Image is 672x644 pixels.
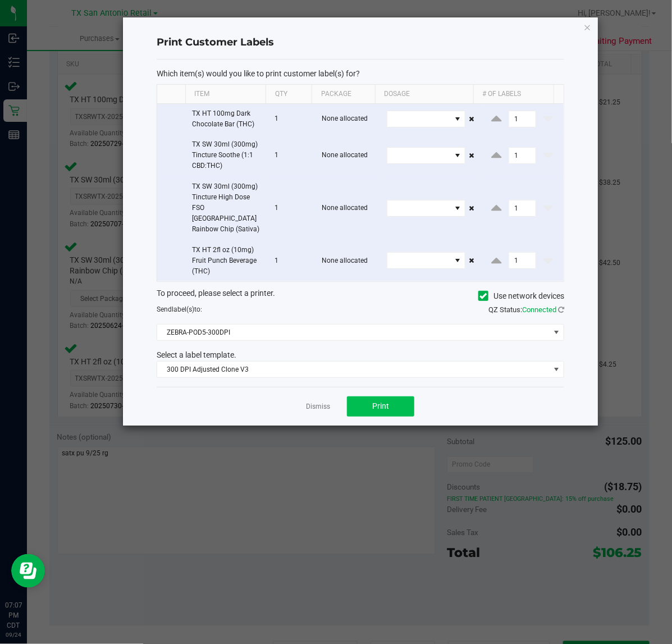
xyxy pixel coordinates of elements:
td: 1 [268,240,315,282]
button: Print [347,396,414,417]
span: ZEBRA-POD5-300DPI [157,325,550,340]
td: None allocated [316,135,381,177]
th: Package [312,85,375,104]
td: TX SW 30ml (300mg) Tincture Soothe (1:1 CBD:THC) [185,135,268,177]
span: QZ Status: [488,305,564,314]
th: # of labels [473,85,554,104]
span: Print [372,401,389,410]
span: 300 DPI Adjusted Clone V3 [157,362,550,377]
th: Item [185,85,266,104]
th: Qty [266,85,312,104]
td: 1 [268,104,315,135]
th: Dosage [375,85,473,104]
td: 1 [268,135,315,177]
td: 1 [268,177,315,240]
td: TX HT 2fl oz (10mg) Fruit Punch Beverage (THC) [185,240,268,282]
td: None allocated [316,104,381,135]
h4: Print Customer Labels [157,35,564,50]
td: TX SW 30ml (300mg) Tincture High Dose FSO [GEOGRAPHIC_DATA] Rainbow Chip (Sativa) [185,177,268,240]
label: Use network devices [478,290,564,302]
iframe: Resource center [11,554,45,588]
span: Send to: [157,305,202,313]
td: None allocated [316,240,381,282]
td: TX HT 100mg Dark Chocolate Bar (THC) [185,104,268,135]
td: None allocated [316,177,381,240]
div: Select a label template. [148,349,573,361]
a: Dismiss [306,402,330,412]
div: To proceed, please select a printer. [148,287,573,304]
p: Which item(s) would you like to print customer label(s) for? [157,68,564,79]
span: label(s) [172,305,194,313]
span: Connected [522,305,556,314]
